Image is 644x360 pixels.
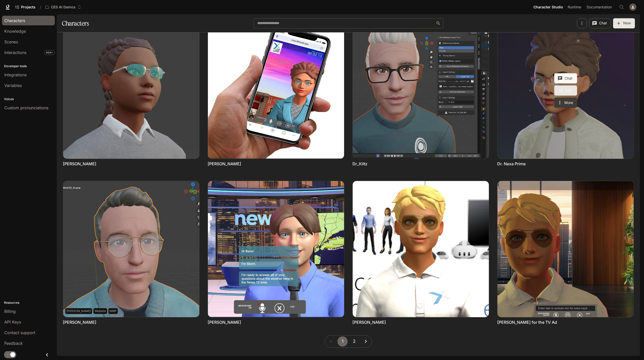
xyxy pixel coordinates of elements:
img: Gerard [63,181,199,317]
img: Grant Buckley [208,181,344,317]
p: CES AI Demos [51,5,76,9]
a: [PERSON_NAME] [352,319,386,325]
button: Open workspace menu [43,2,83,12]
a: [PERSON_NAME] for the TV Ad [497,319,557,325]
button: Chat [589,18,611,28]
nav: pagination navigation [325,335,372,348]
span: Runtime [568,4,581,10]
button: page 1 [337,336,348,347]
span: Projects [21,5,35,9]
a: Runtime [566,2,584,12]
button: Chat with Dr. Nexa Prime [554,73,577,83]
button: More actions [554,98,577,108]
a: Dr. Nexa Prime [497,161,526,167]
a: Dr_Kiltz [352,161,367,167]
button: Go to page 2 [349,336,359,347]
a: Character Studio [531,2,565,12]
button: Open Command Menu [617,2,627,12]
a: Edit Dr. Nexa Prime [554,85,577,96]
a: Documentation [585,2,616,12]
img: Grayson for the TV Ad [497,181,634,317]
a: [PERSON_NAME] [63,161,96,167]
button: Go to next page [361,336,371,347]
span: Character Studio [533,4,563,10]
img: Grayson [353,181,489,317]
a: [PERSON_NAME] [208,319,241,325]
a: [PERSON_NAME] [63,319,96,325]
div: / [38,5,43,10]
a: [PERSON_NAME] [208,161,241,167]
a: Go to projects [13,2,38,12]
span: Documentation [587,4,612,10]
h1: Characters [62,18,89,28]
button: New [613,18,635,28]
a: Dr. Nexa Prime [497,23,634,159]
